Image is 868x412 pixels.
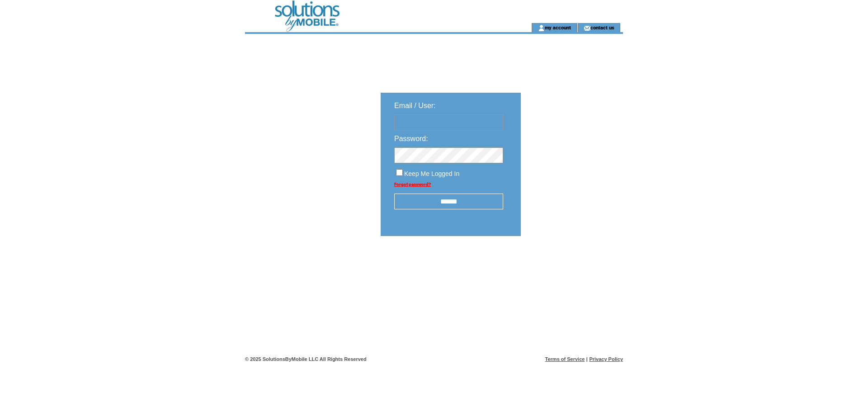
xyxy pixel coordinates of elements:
span: | [586,356,588,362]
span: © 2025 SolutionsByMobile LLC All Rights Reserved [245,356,367,362]
span: Keep Me Logged In [404,170,459,177]
span: Email / User: [394,102,436,109]
img: contact_us_icon.gif;jsessionid=C5C1E1FF128C4E63126448DE18415F13 [584,24,590,32]
a: Terms of Service [545,356,585,362]
a: Privacy Policy [589,356,623,362]
a: contact us [590,24,614,30]
span: Password: [394,135,428,142]
img: account_icon.gif;jsessionid=C5C1E1FF128C4E63126448DE18415F13 [538,24,545,32]
a: my account [545,24,571,30]
a: Forgot password? [394,182,431,187]
img: transparent.png;jsessionid=C5C1E1FF128C4E63126448DE18415F13 [547,259,592,270]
